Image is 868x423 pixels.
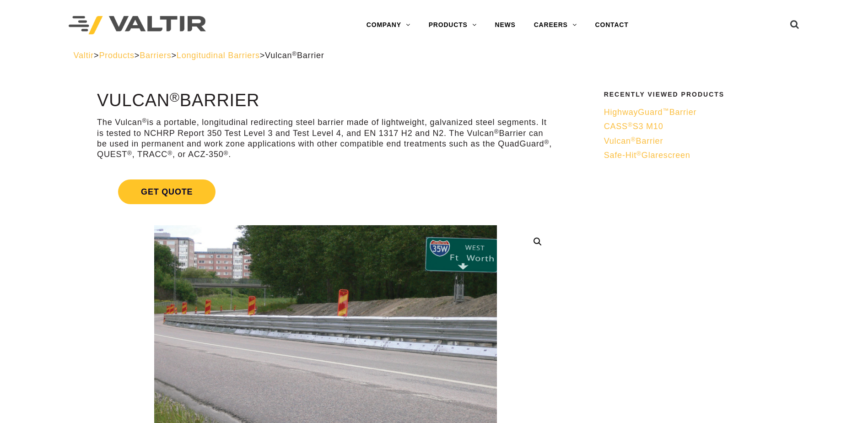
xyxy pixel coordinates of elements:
[604,151,690,160] span: Safe-Hit Glarescreen
[525,16,586,34] a: CAREERS
[604,150,789,161] a: Safe-Hit®Glarescreen
[357,16,420,34] a: COMPANY
[177,51,260,60] a: Longitudinal Barriers
[604,107,789,118] a: HighwayGuard™Barrier
[118,179,216,204] span: Get Quote
[544,139,549,146] sup: ®
[631,136,636,143] sup: ®
[265,51,324,60] span: Vulcan Barrier
[486,16,525,34] a: NEWS
[97,91,554,110] h1: Vulcan Barrier
[586,16,638,34] a: CONTACT
[663,107,669,114] sup: ™
[628,121,633,128] sup: ®
[604,121,789,132] a: CASS®S3 M10
[127,150,132,157] sup: ®
[636,150,642,157] sup: ®
[420,16,486,34] a: PRODUCTS
[292,50,297,57] sup: ®
[74,51,94,60] a: Valtir
[69,16,206,35] img: Valtir
[494,128,499,135] sup: ®
[604,136,663,146] span: Vulcan Barrier
[142,117,147,124] sup: ®
[604,108,697,117] span: HighwayGuard Barrier
[140,51,171,60] a: Barriers
[604,136,789,146] a: Vulcan®Barrier
[170,90,180,104] sup: ®
[604,91,789,98] h2: Recently Viewed Products
[74,50,795,61] div: > > > >
[224,150,229,157] sup: ®
[97,117,554,160] p: The Vulcan is a portable, longitudinal redirecting steel barrier made of lightweight, galvanized ...
[99,51,134,60] a: Products
[167,150,173,157] sup: ®
[97,168,554,215] a: Get Quote
[604,122,663,131] span: CASS S3 M10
